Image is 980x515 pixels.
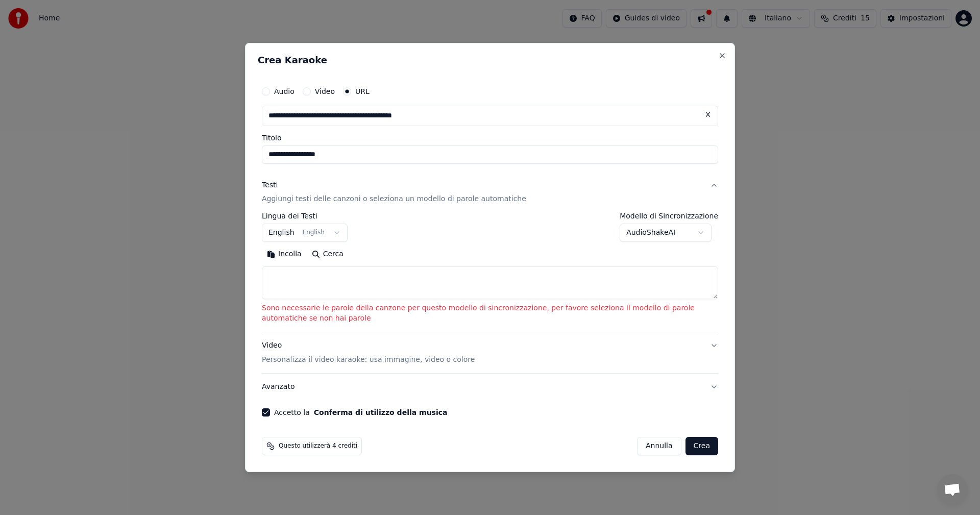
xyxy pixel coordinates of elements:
button: Cerca [307,247,349,263]
label: Video [315,88,335,95]
h2: Crea Karaoke [258,56,722,65]
label: Titolo [262,134,718,141]
label: Modello di Sincronizzazione [620,213,718,220]
label: Accetto la [274,409,447,416]
button: Avanzato [262,374,718,400]
button: VideoPersonalizza il video karaoke: usa immagine, video o colore [262,332,718,373]
button: Incolla [262,247,307,263]
p: Sono necessarie le parole della canzone per questo modello di sincronizzazione, per favore selezi... [262,304,718,324]
button: Accetto la [314,409,448,416]
button: Annulla [637,437,681,455]
div: Video [262,340,475,365]
button: Crea [685,437,718,455]
div: Testi [262,180,278,190]
label: URL [355,88,370,95]
p: Aggiungi testi delle canzoni o seleziona un modello di parole automatiche [262,194,526,205]
p: Personalizza il video karaoke: usa immagine, video o colore [262,355,475,365]
button: TestiAggiungi testi delle canzoni o seleziona un modello di parole automatiche [262,172,718,213]
label: Audio [274,88,295,95]
label: Lingua dei Testi [262,213,348,220]
span: Questo utilizzerà 4 crediti [279,442,357,450]
div: TestiAggiungi testi delle canzoni o seleziona un modello di parole automatiche [262,213,718,332]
